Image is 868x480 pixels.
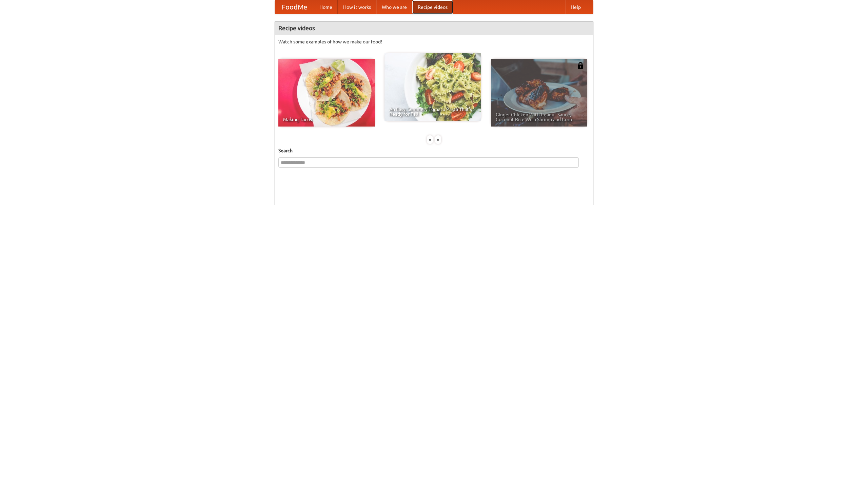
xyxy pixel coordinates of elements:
span: An Easy, Summery Tomato Pasta That's Ready for Fall [389,107,476,116]
a: Help [565,0,586,14]
span: Making Tacos [283,117,370,122]
a: An Easy, Summery Tomato Pasta That's Ready for Fall [384,53,481,121]
a: FoodMe [275,0,314,14]
img: 483408.png [577,62,584,69]
div: « [427,135,433,144]
div: » [435,135,441,144]
a: Who we are [376,0,412,14]
h5: Search [278,147,590,154]
a: Home [314,0,338,14]
a: Making Tacos [278,59,375,127]
a: How it works [338,0,376,14]
p: Watch some examples of how we make our food! [278,38,590,45]
h4: Recipe videos [275,21,593,35]
a: Recipe videos [412,0,453,14]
